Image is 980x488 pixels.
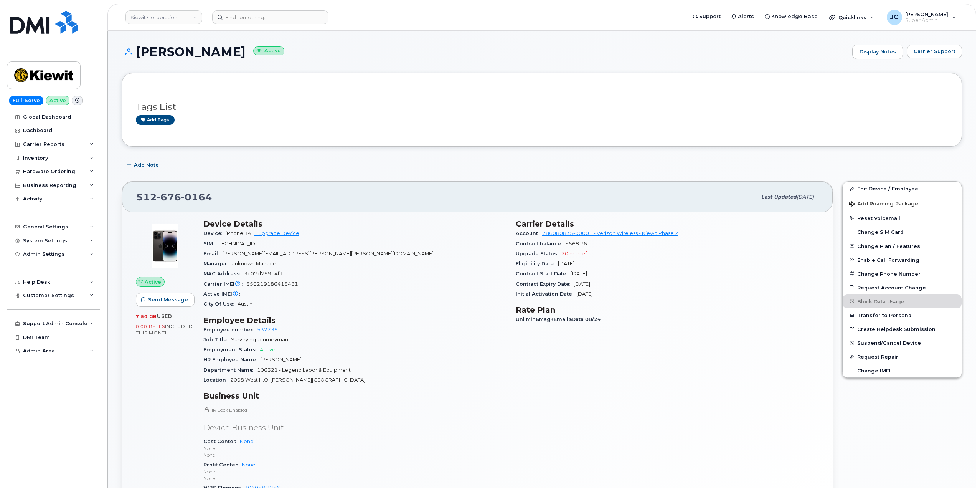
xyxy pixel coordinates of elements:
span: Carrier Support [914,48,955,55]
span: 676 [157,191,181,203]
span: Contract Start Date [516,271,571,276]
span: Device [203,230,226,236]
span: Initial Activation Date [516,291,576,297]
span: 106321 - Legend Labor & Equipment [257,367,351,373]
button: Reset Voicemail [843,211,962,225]
span: iPhone 14 [226,230,251,236]
h3: Carrier Details [516,219,819,228]
span: [PERSON_NAME][EMAIL_ADDRESS][PERSON_NAME][PERSON_NAME][DOMAIN_NAME] [222,251,434,256]
iframe: Messenger Launcher [947,455,974,482]
span: Contract balance [516,241,565,246]
span: Manager [203,261,231,266]
button: Enable Call Forwarding [843,253,962,267]
span: Send Message [148,296,188,303]
span: Department Name [203,367,257,373]
span: Cost Center [203,438,240,444]
a: Display Notes [852,45,903,59]
a: Create Helpdesk Submission [843,322,962,336]
span: Unknown Manager [231,261,278,266]
button: Change Phone Number [843,267,962,281]
button: Add Roaming Package [843,195,962,211]
button: Request Account Change [843,281,962,294]
span: 20 mth left [561,251,589,256]
span: 2008 West H.O. [PERSON_NAME][GEOGRAPHIC_DATA] [230,377,365,383]
span: Active IMEI [203,291,244,297]
button: Add Note [122,158,165,172]
span: 512 [136,191,212,203]
span: Active [260,347,276,352]
span: Email [203,251,222,256]
span: 0.00 Bytes [136,324,165,329]
a: Add tags [136,115,175,125]
span: Employee number [203,327,257,333]
span: — [244,291,249,297]
a: 786080835-00001 - Verizon Wireless - Kiewit Phase 2 [542,230,678,236]
p: HR Lock Enabled [203,407,506,413]
h3: Rate Plan [516,305,819,314]
span: Austin [238,301,252,307]
span: [PERSON_NAME] [260,357,302,362]
span: HR Employee Name [203,357,260,362]
a: None [242,462,256,468]
span: used [157,313,172,319]
p: Device Business Unit [203,422,506,433]
span: 7.50 GB [136,314,157,319]
button: Change IMEI [843,364,962,377]
span: Active [145,278,161,286]
button: Send Message [136,293,195,307]
button: Change Plan / Features [843,239,962,253]
span: Carrier IMEI [203,281,246,287]
span: 0164 [181,191,212,203]
span: MAC Address [203,271,244,276]
span: Unl Min&Msg+Email&Data 08/24 [516,316,605,322]
a: 532239 [257,327,278,333]
span: Job Title [203,337,231,342]
h3: Employee Details [203,316,506,325]
span: Profit Center [203,462,242,468]
span: 350219186415461 [246,281,298,287]
span: Employment Status [203,347,260,352]
span: Add Note [134,161,159,169]
h1: [PERSON_NAME] [122,45,848,58]
button: Carrier Support [907,45,962,58]
span: Account [516,230,542,236]
span: [DATE] [574,281,590,287]
span: [DATE] [797,194,814,200]
span: Eligibility Date [516,261,558,266]
span: Change Plan / Features [857,243,920,249]
a: Edit Device / Employee [843,182,962,195]
p: None [203,475,506,481]
p: None [203,445,506,452]
span: Surveying Journeyman [231,337,288,342]
button: Transfer to Personal [843,308,962,322]
img: image20231002-3703462-njx0qo.jpeg [142,223,188,269]
button: Request Repair [843,350,962,364]
span: 3c07d799c4f1 [244,271,283,276]
span: [DATE] [558,261,574,266]
p: None [203,468,506,475]
span: $568.76 [565,241,587,246]
span: [TECHNICAL_ID] [217,241,257,246]
p: None [203,452,506,458]
span: Upgrade Status [516,251,561,256]
span: Contract Expiry Date [516,281,574,287]
small: Active [253,46,284,55]
span: [DATE] [571,271,587,276]
h3: Business Unit [203,391,506,400]
a: None [240,438,254,444]
span: SIM [203,241,217,246]
h3: Device Details [203,219,506,228]
span: City Of Use [203,301,238,307]
span: Add Roaming Package [849,201,918,208]
button: Change SIM Card [843,225,962,239]
h3: Tags List [136,102,948,112]
span: Suspend/Cancel Device [857,340,921,346]
span: Location [203,377,230,383]
span: Enable Call Forwarding [857,257,919,263]
button: Block Data Usage [843,294,962,308]
span: [DATE] [576,291,593,297]
button: Suspend/Cancel Device [843,336,962,350]
span: Last updated [761,194,797,200]
a: + Upgrade Device [254,230,299,236]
